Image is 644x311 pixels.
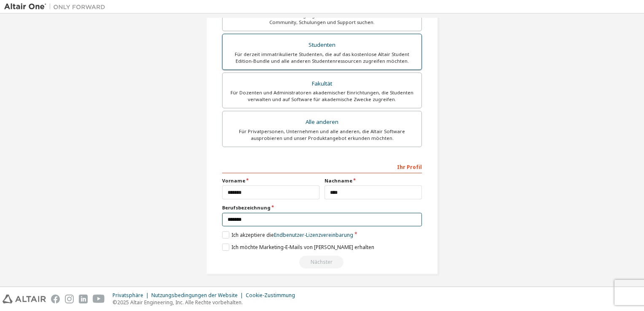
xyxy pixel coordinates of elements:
label: Ich möchte Marketing-E-Mails von [PERSON_NAME] erhalten [222,244,374,251]
label: Vorname [222,177,319,184]
label: Ich akzeptiere die [222,231,353,239]
div: Privatsphäre [113,292,151,299]
img: instagram.svg [65,295,74,303]
label: Nachname [325,177,422,184]
div: Fakultät [228,78,416,90]
div: Cookie-Zustimmung [246,292,300,299]
div: Für bestehende Kunden, die Zugang zu Software-Downloads, HPC-Ressourcen, Community, Schulungen un... [228,12,416,26]
div: Ihr Profil [222,160,422,173]
p: © [113,299,300,306]
img: altair_logo.svg [3,295,46,303]
img: facebook.svg [51,295,60,303]
div: Für derzeit immatrikulierte Studenten, die auf das kostenlose Altair Student Edition-Bundle und a... [228,51,416,64]
img: Altair Eins [4,3,110,11]
div: Für Privatpersonen, Unternehmen und alle anderen, die Altair Software ausprobieren und unser Prod... [228,128,416,142]
img: linkedin.svg [79,295,88,303]
div: Read and acccept EULA to continue [222,256,422,268]
div: Studenten [228,39,416,51]
a: Endbenutzer-Lizenzvereinbarung [274,231,353,239]
div: Für Dozenten und Administratoren akademischer Einrichtungen, die Studenten verwalten und auf Soft... [228,89,416,103]
img: youtube.svg [93,295,105,303]
div: Nutzungsbedingungen der Website [151,292,246,299]
font: 2025 Altair Engineering, Inc. Alle Rechte vorbehalten. [117,299,243,306]
label: Berufsbezeichnung [222,204,422,211]
div: Alle anderen [228,116,416,128]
